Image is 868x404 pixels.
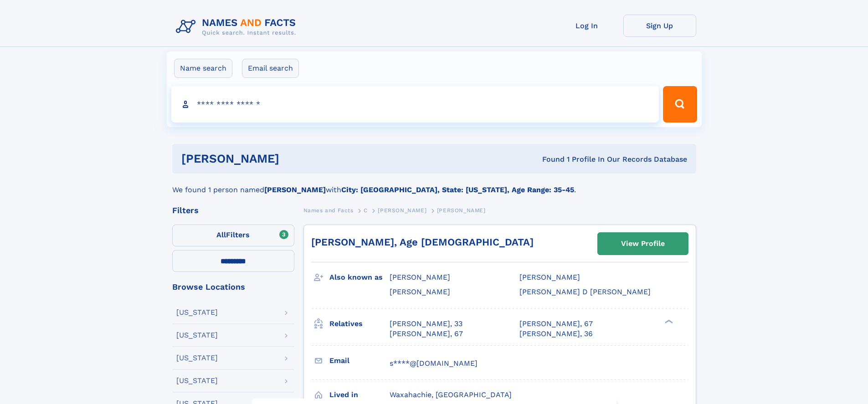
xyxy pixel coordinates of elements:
a: [PERSON_NAME] [378,205,426,216]
span: Waxahachie, [GEOGRAPHIC_DATA] [390,390,512,399]
a: C [364,205,368,216]
b: City: [GEOGRAPHIC_DATA], State: [US_STATE], Age Range: 35-45 [341,185,574,194]
div: [US_STATE] [176,309,218,316]
h3: Lived in [329,387,390,403]
span: [PERSON_NAME] [390,273,450,281]
span: [PERSON_NAME] [519,273,580,281]
label: Email search [242,59,299,78]
div: Browse Locations [172,283,294,291]
a: Names and Facts [303,205,354,216]
label: Name search [174,59,232,78]
div: [US_STATE] [176,377,218,384]
div: We found 1 person named with . [172,174,696,195]
div: [US_STATE] [176,332,218,339]
span: C [364,207,368,214]
div: View Profile [621,233,665,254]
h1: [PERSON_NAME] [181,153,411,164]
span: [PERSON_NAME] [437,207,486,214]
span: [PERSON_NAME] [378,207,426,214]
div: ❯ [663,318,673,324]
a: Log In [550,15,623,37]
h3: Relatives [329,316,390,332]
b: [PERSON_NAME] [264,185,326,194]
a: [PERSON_NAME], Age [DEMOGRAPHIC_DATA] [311,236,534,248]
img: Logo Names and Facts [172,15,303,39]
a: [PERSON_NAME], 36 [519,329,593,339]
div: [US_STATE] [176,354,218,362]
a: View Profile [598,233,688,255]
span: [PERSON_NAME] [390,287,450,296]
a: [PERSON_NAME], 33 [390,319,462,329]
span: [PERSON_NAME] D [PERSON_NAME] [519,287,651,296]
div: Found 1 Profile In Our Records Database [411,154,687,164]
label: Filters [172,225,294,246]
a: [PERSON_NAME], 67 [519,319,593,329]
button: Search Button [663,86,697,123]
span: All [216,230,226,239]
h3: Email [329,353,390,368]
div: Filters [172,206,294,215]
h3: Also known as [329,270,390,285]
input: search input [171,86,659,123]
a: Sign Up [623,15,696,37]
a: [PERSON_NAME], 67 [390,329,463,339]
